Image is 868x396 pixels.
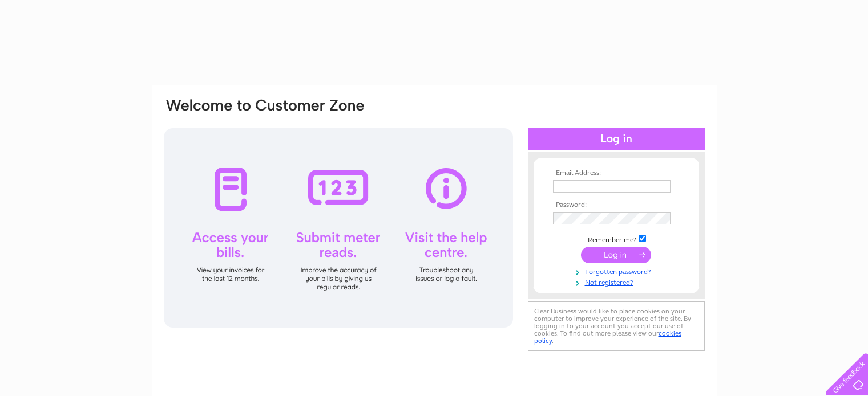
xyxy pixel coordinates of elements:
th: Password: [550,201,683,209]
a: Not registered? [553,276,683,287]
div: Clear Business would like to place cookies on your computer to improve your experience of the sit... [528,301,705,351]
th: Email Address: [550,169,683,177]
a: Forgotten password? [553,266,683,276]
td: Remember me? [550,233,683,244]
a: cookies policy [534,329,681,345]
input: Submit [581,247,651,263]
